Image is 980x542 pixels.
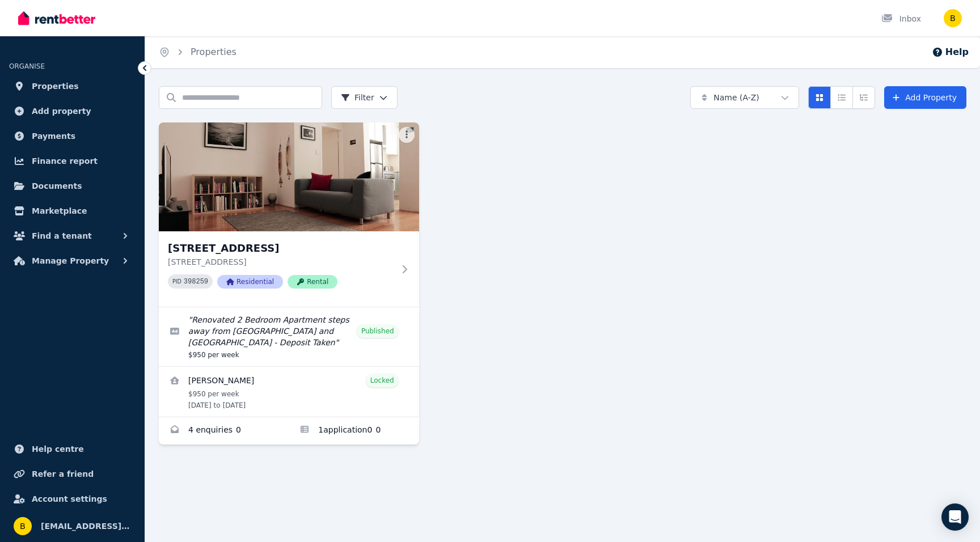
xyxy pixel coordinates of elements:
[9,62,45,70] span: ORGANISE
[32,204,87,218] span: Marketplace
[808,86,875,109] div: View options
[9,463,136,485] a: Refer a friend
[32,254,109,268] span: Manage Property
[145,36,250,68] nav: Breadcrumb
[9,249,136,272] button: Manage Property
[41,519,131,533] span: [EMAIL_ADDRESS][PERSON_NAME][DOMAIN_NAME]
[32,104,91,118] span: Add property
[341,92,374,103] span: Filter
[9,75,136,98] a: Properties
[941,503,969,531] div: Open Intercom Messenger
[9,125,136,147] a: Payments
[32,154,98,168] span: Finance report
[32,442,84,456] span: Help centre
[932,45,969,59] button: Help
[32,129,75,143] span: Payments
[32,179,82,193] span: Documents
[159,367,419,417] a: View details for Charles Boyle
[399,127,415,143] button: More options
[9,200,136,222] a: Marketplace
[881,13,921,24] div: Inbox
[9,488,136,510] a: Account settings
[713,92,759,103] span: Name (A-Z)
[331,86,398,109] button: Filter
[159,122,419,307] a: 4/27 Pine St, Randwick[STREET_ADDRESS][STREET_ADDRESS]PID 398259ResidentialRental
[159,307,419,366] a: Edit listing: Renovated 2 Bedroom Apartment steps away from Queens Park and Centennial Park - Dep...
[9,438,136,460] a: Help centre
[32,229,92,243] span: Find a tenant
[18,10,95,27] img: RentBetter
[217,275,283,289] span: Residential
[9,150,136,172] a: Finance report
[289,417,419,444] a: Applications for 4/27 Pine St, Randwick
[830,86,853,109] button: Compact list view
[944,9,962,27] img: brycen.horne@gmail.com
[9,100,136,122] a: Add property
[32,467,94,481] span: Refer a friend
[852,86,875,109] button: Expanded list view
[9,225,136,247] button: Find a tenant
[184,278,208,286] code: 398259
[884,86,966,109] a: Add Property
[9,175,136,197] a: Documents
[172,278,181,285] small: PID
[808,86,831,109] button: Card view
[191,46,236,57] a: Properties
[32,79,79,93] span: Properties
[168,256,394,268] p: [STREET_ADDRESS]
[159,417,289,444] a: Enquiries for 4/27 Pine St, Randwick
[159,122,419,231] img: 4/27 Pine St, Randwick
[14,517,32,535] img: brycen.horne@gmail.com
[32,492,107,506] span: Account settings
[288,275,337,289] span: Rental
[690,86,799,109] button: Name (A-Z)
[168,240,394,256] h3: [STREET_ADDRESS]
